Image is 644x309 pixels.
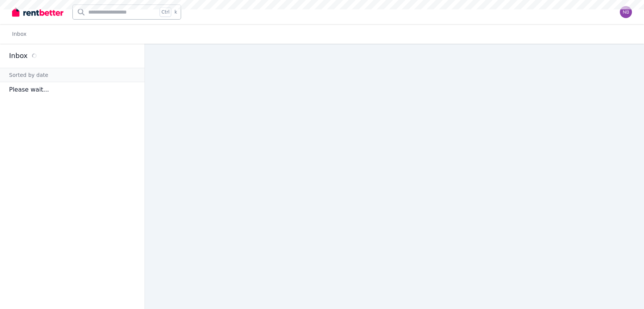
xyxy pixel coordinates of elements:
img: RentBetter [12,6,63,18]
a: Inbox [12,31,26,37]
span: Ctrl [160,7,171,17]
img: Nadia Banna [620,6,632,18]
h2: Inbox [9,50,28,61]
span: k [174,9,177,15]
